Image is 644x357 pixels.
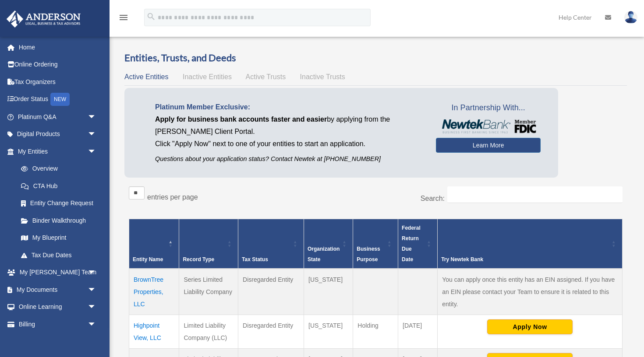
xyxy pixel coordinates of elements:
span: Entity Name [133,256,163,262]
img: User Pic [624,11,637,24]
span: Active Trusts [246,73,286,80]
td: Holding [353,315,398,348]
p: Click "Apply Now" next to one of your entities to start an application. [155,138,423,150]
i: search [146,12,156,21]
span: arrow_drop_down [88,143,105,161]
th: Organization State: Activate to sort [304,219,353,269]
a: Order StatusNEW [6,91,110,108]
td: Limited Liability Company (LLC) [179,315,238,348]
th: Federal Return Due Date: Activate to sort [398,219,438,269]
span: Active Entities [124,73,168,80]
th: Try Newtek Bank : Activate to sort [438,219,623,269]
span: Organization State [308,246,340,262]
span: Inactive Trusts [300,73,345,80]
span: arrow_drop_down [88,298,105,316]
img: NewtekBankLogoSM.png [440,119,536,133]
p: by applying from the [PERSON_NAME] Client Portal. [155,113,423,138]
a: My Entitiesarrow_drop_down [6,143,105,160]
a: CTA Hub [12,177,105,195]
img: Anderson Advisors Platinum Portal [4,10,83,28]
a: Overview [12,160,101,178]
a: Online Learningarrow_drop_down [6,298,110,316]
span: Tax Status [242,256,268,262]
span: arrow_drop_down [88,126,105,143]
button: Apply Now [487,319,573,334]
span: Apply for business bank accounts faster and easier [155,115,327,123]
div: Try Newtek Bank [441,254,609,265]
i: menu [118,12,129,23]
th: Record Type: Activate to sort [179,219,238,269]
span: Business Purpose [357,246,380,262]
label: Search: [421,195,445,202]
span: arrow_drop_down [88,315,105,333]
span: arrow_drop_down [88,281,105,299]
a: Home [6,38,110,56]
a: Learn More [436,138,541,153]
a: My Documentsarrow_drop_down [6,281,110,298]
p: Questions about your application status? Contact Newtek at [PHONE_NUMBER] [155,154,423,164]
a: Tax Organizers [6,73,110,91]
h3: Entities, Trusts, and Deeds [124,51,627,65]
td: Disregarded Entity [238,269,304,315]
span: Inactive Entities [183,73,232,80]
td: [DATE] [398,315,438,348]
td: You can apply once this entity has an EIN assigned. If you have an EIN please contact your Team t... [438,269,623,315]
div: NEW [50,93,70,106]
th: Business Purpose: Activate to sort [353,219,398,269]
a: Tax Due Dates [12,246,105,264]
td: Disregarded Entity [238,315,304,348]
td: [US_STATE] [304,315,353,348]
a: Billingarrow_drop_down [6,315,110,333]
th: Tax Status: Activate to sort [238,219,304,269]
a: Platinum Q&Aarrow_drop_down [6,108,110,126]
a: Digital Productsarrow_drop_down [6,126,110,143]
a: Entity Change Request [12,195,105,212]
span: arrow_drop_down [88,264,105,282]
td: Highpoint View, LLC [129,315,179,348]
p: Platinum Member Exclusive: [155,101,423,113]
span: arrow_drop_down [88,108,105,126]
span: In Partnership With... [436,101,541,115]
a: My Blueprint [12,229,105,247]
a: Online Ordering [6,56,110,73]
td: BrownTree Properties, LLC [129,269,179,315]
span: Federal Return Due Date [402,225,421,262]
td: [US_STATE] [304,269,353,315]
th: Entity Name: Activate to invert sorting [129,219,179,269]
label: entries per page [147,193,198,201]
a: Binder Walkthrough [12,212,105,229]
a: My [PERSON_NAME] Teamarrow_drop_down [6,264,110,281]
span: Record Type [183,256,214,262]
td: Series Limited Liability Company [179,269,238,315]
a: menu [118,15,129,23]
